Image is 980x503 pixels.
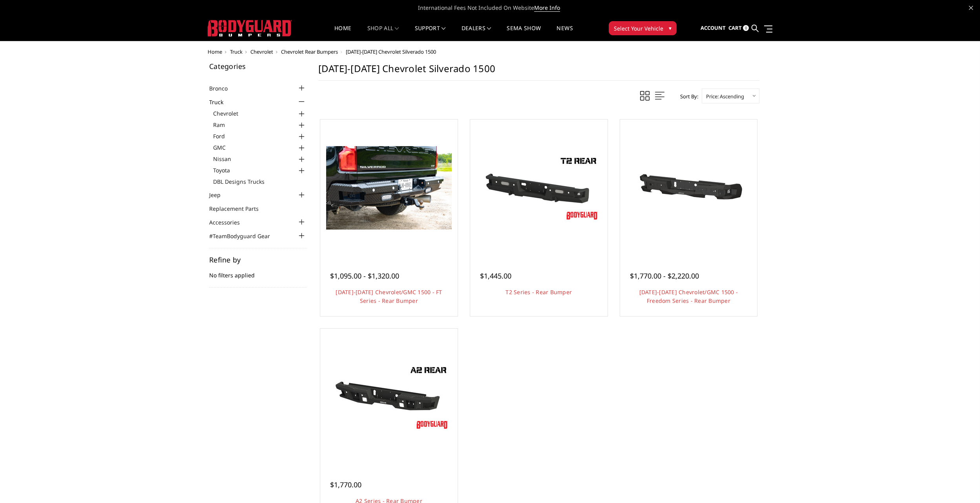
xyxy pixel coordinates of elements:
[209,84,237,92] a: Bronco
[630,271,699,280] span: $1,770.00 - $2,220.00
[209,63,307,70] h5: Categories
[322,331,456,464] a: A2 Series - Rear Bumper A2 Series - Rear Bumper
[480,271,511,280] span: $1,445.00
[209,256,307,288] div: No filters applied
[209,191,230,199] a: Jeep
[213,155,307,163] a: Nissan
[415,25,446,41] a: Support
[213,166,307,174] a: Toyota
[318,63,759,81] h1: [DATE]-[DATE] Chevrolet Silverado 1500
[330,271,399,280] span: $1,095.00 - $1,320.00
[213,132,307,140] a: Ford
[209,98,233,106] a: Truck
[209,256,307,263] h5: Refine by
[701,18,726,39] a: Account
[743,25,749,31] span: 0
[622,121,756,255] a: 2019-2025 Chevrolet/GMC 1500 - Freedom Series - Rear Bumper 2019-2025 Chevrolet/GMC 1500 - Freedo...
[209,204,268,213] a: Replacement Parts
[701,24,726,31] span: Account
[209,232,280,240] a: #TeamBodyguard Gear
[208,20,292,36] img: BODYGUARD BUMPERS
[213,143,307,152] a: GMC
[609,21,677,35] button: Select Your Vehicle
[507,25,541,41] a: SEMA Show
[462,25,491,41] a: Dealers
[346,48,436,55] span: [DATE]-[DATE] Chevrolet Silverado 1500
[322,121,456,255] a: 2019-2025 Chevrolet/GMC 1500 - FT Series - Rear Bumper 2019-2025 Chevrolet/GMC 1500 - FT Series -...
[281,48,338,55] a: Chevrolet Rear Bumpers
[472,121,606,255] a: T2 Series - Rear Bumper T2 Series - Rear Bumper
[330,480,361,489] span: $1,770.00
[334,25,351,41] a: Home
[230,48,243,55] a: Truck
[941,465,980,503] iframe: Chat Widget
[614,24,663,33] span: Select Your Vehicle
[728,24,742,31] span: Cart
[209,218,250,226] a: Accessories
[676,90,698,102] label: Sort By:
[557,25,573,41] a: News
[534,4,560,12] a: More Info
[669,24,672,32] span: ▾
[250,48,273,55] a: Chevrolet
[639,288,738,304] a: [DATE]-[DATE] Chevrolet/GMC 1500 - Freedom Series - Rear Bumper
[213,121,307,129] a: Ram
[213,109,307,118] a: Chevrolet
[213,177,307,186] a: DBL Designs Trucks
[336,288,442,304] a: [DATE]-[DATE] Chevrolet/GMC 1500 - FT Series - Rear Bumper
[506,288,572,296] a: T2 Series - Rear Bumper
[367,25,399,41] a: shop all
[208,48,222,55] a: Home
[728,18,749,39] a: Cart 0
